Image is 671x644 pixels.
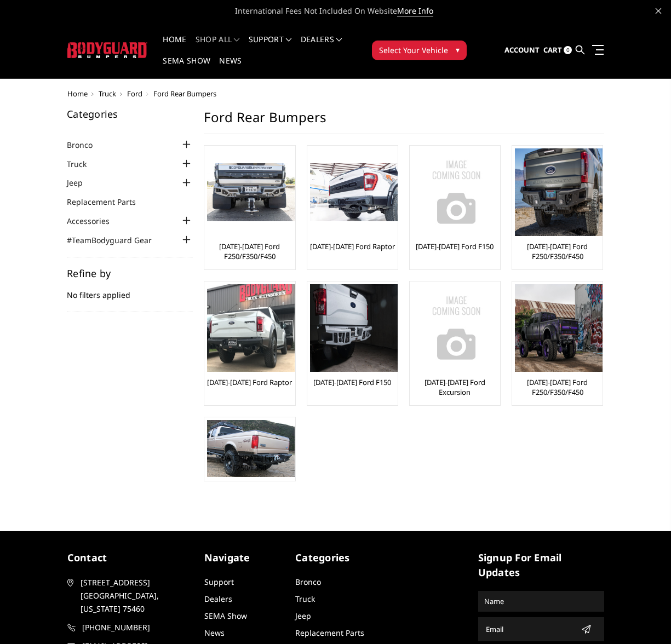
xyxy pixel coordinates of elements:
span: Account [504,45,540,55]
a: News [219,57,242,78]
div: No filters applied [67,268,193,312]
a: Dealers [204,594,232,604]
a: Account [504,36,540,65]
a: [DATE]-[DATE] Ford F250/F350/F450 [515,377,600,397]
h1: Ford Rear Bumpers [204,109,604,134]
a: Support [249,36,292,57]
span: Cart [543,45,562,55]
input: Name [480,593,603,610]
a: [DATE]-[DATE] Ford Raptor [207,377,292,387]
a: Dealers [301,36,342,57]
a: [DATE]-[DATE] Ford F150 [416,242,494,251]
a: [DATE]-[DATE] Ford Raptor [310,242,395,251]
a: Support [204,577,234,587]
a: SEMA Show [204,611,247,621]
a: [DATE]-[DATE] Ford F250/F350/F450 [515,242,600,261]
a: Truck [295,594,315,604]
span: Select Your Vehicle [379,44,448,56]
a: [PHONE_NUMBER] [67,621,193,634]
a: shop all [196,36,240,57]
a: Home [67,89,88,99]
img: No Image [412,284,500,372]
a: Bronco [295,577,321,587]
h5: Refine by [67,268,193,278]
a: SEMA Show [163,57,210,78]
a: Truck [99,89,116,99]
a: Jeep [67,177,96,188]
a: Bronco [67,139,106,151]
a: No Image [412,284,497,372]
a: Replacement Parts [67,196,150,208]
img: BODYGUARD BUMPERS [67,42,148,58]
a: Accessories [67,215,123,227]
a: #TeamBodyguard Gear [67,234,165,246]
img: No Image [412,148,500,236]
a: [DATE]-[DATE] Ford F250/F350/F450 [207,242,292,261]
a: [DATE]-[DATE] Ford Excursion [412,377,497,397]
a: Home [163,36,186,57]
h5: Categories [295,550,376,565]
h5: Categories [67,109,193,119]
a: Cart 0 [543,36,572,65]
span: Ford Rear Bumpers [153,89,216,99]
button: Select Your Vehicle [372,41,467,60]
a: Ford [127,89,142,99]
a: No Image [412,148,497,236]
a: Jeep [295,611,311,621]
span: [PHONE_NUMBER] [82,621,193,634]
span: 0 [564,46,572,54]
h5: contact [67,550,193,565]
a: [DATE]-[DATE] Ford F150 [313,377,391,387]
a: Truck [67,158,100,170]
a: More Info [397,5,433,16]
a: Replacement Parts [295,628,364,638]
input: Email [481,620,577,638]
span: [STREET_ADDRESS] [GEOGRAPHIC_DATA], [US_STATE] 75460 [81,576,191,616]
a: [DATE]-[DATE] Ford F250/F350 [207,453,292,473]
span: ▾ [456,44,460,55]
h5: signup for email updates [478,550,604,580]
h5: Navigate [204,550,285,565]
a: News [204,628,225,638]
